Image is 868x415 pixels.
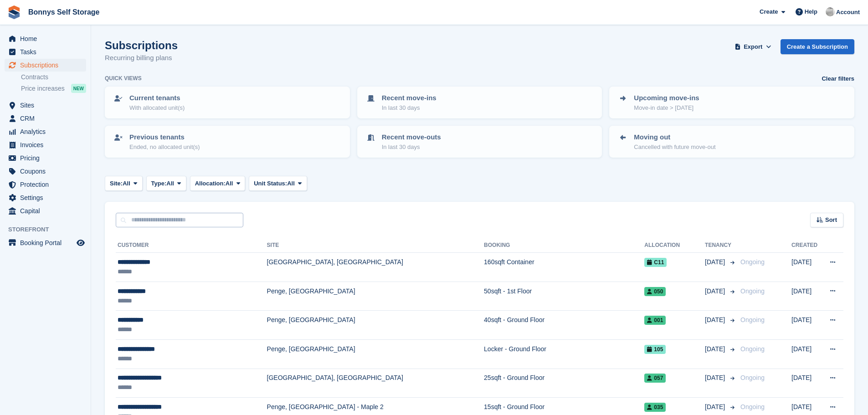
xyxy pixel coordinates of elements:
a: menu [5,191,86,204]
a: Recent move-ins In last 30 days [358,87,601,118]
p: Previous tenants [129,132,200,143]
span: Help [805,7,817,16]
td: 160sqft Container [484,253,644,282]
span: Ongoing [740,258,765,266]
a: Create a Subscription [781,39,854,54]
span: Type: [151,179,167,188]
td: [GEOGRAPHIC_DATA], [GEOGRAPHIC_DATA] [267,253,484,282]
span: [DATE] [705,373,727,383]
a: menu [5,236,86,249]
span: Subscriptions [20,59,75,72]
span: Price increases [21,84,65,93]
td: 25sqft - Ground Floor [484,369,644,398]
td: Locker - Ground Floor [484,339,644,369]
th: Booking [484,238,644,253]
button: Export [733,39,773,54]
span: C11 [644,258,667,267]
span: Booking Portal [20,236,75,249]
span: 050 [644,287,666,296]
span: [DATE] [705,315,727,325]
a: menu [5,32,86,45]
span: Allocation: [195,179,226,188]
th: Customer [116,238,267,253]
button: Type: All [146,176,186,191]
span: 035 [644,403,666,412]
td: Penge, [GEOGRAPHIC_DATA] [267,282,484,311]
div: NEW [71,84,86,93]
span: Ongoing [740,287,765,295]
th: Created [791,238,822,253]
a: Upcoming move-ins Move-in date > [DATE] [610,87,853,118]
span: Settings [20,191,75,204]
span: Home [20,32,75,45]
span: 105 [644,345,666,354]
a: Bonnys Self Storage [25,5,103,20]
span: Site: [110,179,123,188]
td: [DATE] [791,369,822,398]
td: [DATE] [791,311,822,340]
td: 40sqft - Ground Floor [484,311,644,340]
img: stora-icon-8386f47178a22dfd0bd8f6a31ec36ba5ce8667c1dd55bd0f319d3a0aa187defe.svg [7,5,21,19]
a: menu [5,152,86,164]
span: Ongoing [740,403,765,410]
span: Invoices [20,138,75,151]
td: Penge, [GEOGRAPHIC_DATA] [267,339,484,369]
a: menu [5,178,86,191]
p: Recurring billing plans [105,53,178,63]
span: Protection [20,178,75,191]
p: Recent move-ins [382,93,437,103]
span: Ongoing [740,345,765,353]
a: menu [5,165,86,178]
p: With allocated unit(s) [129,103,185,113]
button: Site: All [105,176,143,191]
span: All [287,179,295,188]
p: Cancelled with future move-out [634,143,715,152]
td: [DATE] [791,339,822,369]
p: In last 30 days [382,143,441,152]
button: Allocation: All [190,176,246,191]
a: menu [5,99,86,112]
img: James Bonny [826,7,835,16]
th: Allocation [644,238,705,253]
span: Tasks [20,46,75,58]
a: menu [5,46,86,58]
button: Unit Status: All [249,176,307,191]
span: [DATE] [705,257,727,267]
td: [GEOGRAPHIC_DATA], [GEOGRAPHIC_DATA] [267,369,484,398]
a: menu [5,112,86,125]
span: [DATE] [705,402,727,412]
span: Ongoing [740,374,765,381]
a: Contracts [21,73,86,82]
span: Unit Status: [254,179,287,188]
span: [DATE] [705,344,727,354]
a: Price increases NEW [21,83,86,93]
p: Upcoming move-ins [634,93,699,103]
span: All [166,179,174,188]
th: Site [267,238,484,253]
td: [DATE] [791,253,822,282]
a: Preview store [75,237,86,248]
p: Moving out [634,132,715,143]
td: 50sqft - 1st Floor [484,282,644,311]
span: Ongoing [740,316,765,323]
td: [DATE] [791,282,822,311]
p: In last 30 days [382,103,437,113]
a: Moving out Cancelled with future move-out [610,127,853,157]
a: Clear filters [822,74,854,83]
span: Account [836,8,860,17]
a: menu [5,59,86,72]
span: Sort [825,215,837,225]
span: Coupons [20,165,75,178]
p: Ended, no allocated unit(s) [129,143,200,152]
a: menu [5,138,86,151]
span: Create [760,7,778,16]
span: 001 [644,316,666,325]
a: menu [5,205,86,217]
a: Recent move-outs In last 30 days [358,127,601,157]
span: All [226,179,233,188]
a: menu [5,125,86,138]
p: Move-in date > [DATE] [634,103,699,113]
span: Capital [20,205,75,217]
span: All [123,179,130,188]
a: Current tenants With allocated unit(s) [106,87,349,118]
